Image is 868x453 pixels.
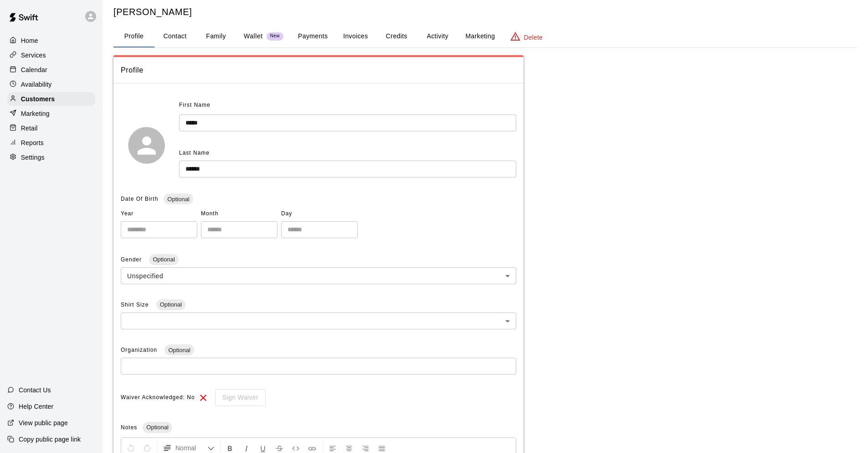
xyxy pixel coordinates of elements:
span: First Name [179,98,211,113]
a: Home [7,34,95,47]
a: Calendar [7,63,95,77]
p: Home [21,36,38,45]
a: Reports [7,136,95,150]
span: Optional [149,256,178,263]
p: Contact Us [19,385,51,395]
button: Invoices [335,26,376,47]
p: Wallet [244,31,263,41]
button: Activity [417,26,458,47]
p: Marketing [21,109,50,118]
a: Availability [7,78,95,91]
div: Unspecified [121,267,516,284]
p: Copy public page link [19,435,81,444]
p: Calendar [21,65,47,74]
p: Reports [21,138,44,147]
div: basic tabs example [113,26,857,47]
span: Gender [121,256,144,263]
span: Shirt Size [121,302,151,308]
a: Retail [7,121,95,135]
span: Profile [121,64,516,76]
p: View public page [19,418,68,427]
span: New [267,33,283,39]
button: Payments [291,26,335,47]
p: Services [21,51,46,60]
span: Day [281,207,358,221]
span: Optional [156,301,185,308]
div: To sign waivers in admin, this feature must be enabled in general settings [209,389,266,406]
p: Customers [21,94,55,104]
span: Notes [121,424,137,431]
p: Settings [21,153,45,162]
span: Optional [143,424,172,431]
button: Family [195,26,236,47]
a: Marketing [7,107,95,120]
span: Organization [121,347,159,353]
span: Date Of Birth [121,196,158,202]
button: Contact [154,26,195,47]
span: Waiver Acknowledged: No [121,391,195,405]
span: Year [121,207,197,221]
p: Help Center [19,402,53,411]
p: Delete [524,33,543,42]
h5: [PERSON_NAME] [113,6,857,18]
a: Services [7,48,95,62]
span: Normal [175,443,207,453]
span: Last Name [179,150,210,156]
span: Optional [164,196,193,203]
button: Profile [113,26,154,47]
button: Credits [376,26,417,47]
a: Settings [7,151,95,164]
span: Optional [164,347,194,354]
p: Retail [21,124,38,133]
button: Marketing [458,26,502,47]
span: Month [201,207,277,221]
a: Customers [7,92,95,106]
p: Availability [21,80,52,89]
